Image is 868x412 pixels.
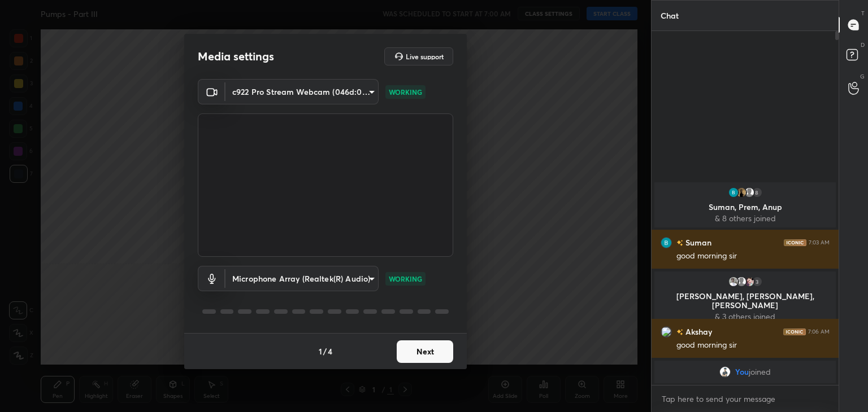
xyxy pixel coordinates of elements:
div: 3 [752,276,763,287]
img: 91ee9b6d21d04924b6058f461868569a.jpg [719,366,731,378]
div: c922 Pro Stream Webcam (046d:085c) [225,79,379,104]
img: no-rating-badge.077c3623.svg [676,329,683,335]
p: T [861,9,865,17]
p: [PERSON_NAME], [PERSON_NAME], [PERSON_NAME] [661,292,829,310]
h4: 4 [328,345,332,357]
img: 3 [661,326,672,338]
div: c922 Pro Stream Webcam (046d:085c) [225,266,379,291]
button: Next [397,340,453,363]
p: & 8 others joined [661,214,829,223]
h5: Live support [406,53,444,60]
h4: / [323,345,327,357]
div: 7:03 AM [809,239,830,246]
h6: Akshay [683,326,712,338]
div: 7:06 AM [808,328,830,335]
span: You [735,367,749,376]
p: & 3 others joined [661,312,829,321]
h6: Suman [683,236,711,248]
img: 1d4650aa1dcc4edfaa0bc4bdc425bb32.jpg [736,187,747,198]
p: WORKING [389,274,422,284]
img: 76cdaa57e4ab4842a0f0b7e5cba06b9d.jpg [728,276,739,287]
img: 3 [661,237,672,248]
div: 8 [752,187,763,198]
img: bf7a315cf7c74a12b028eed8961cb2ca.21782844_3 [744,276,755,287]
p: Suman, Prem, Anup [661,203,829,212]
img: default.png [744,187,755,198]
p: Chat [652,1,688,30]
h4: 1 [319,345,322,357]
img: iconic-dark.1390631f.png [784,239,806,246]
div: grid [652,180,839,385]
p: WORKING [389,87,422,97]
p: G [860,72,865,81]
div: good morning sir [676,340,830,351]
img: 3 [728,187,739,198]
div: good morning sir [676,251,830,262]
img: no-rating-badge.077c3623.svg [676,240,683,246]
span: joined [749,367,771,376]
h2: Media settings [198,49,274,64]
p: D [861,41,865,49]
img: iconic-dark.1390631f.png [783,328,806,335]
img: default.png [736,276,747,287]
